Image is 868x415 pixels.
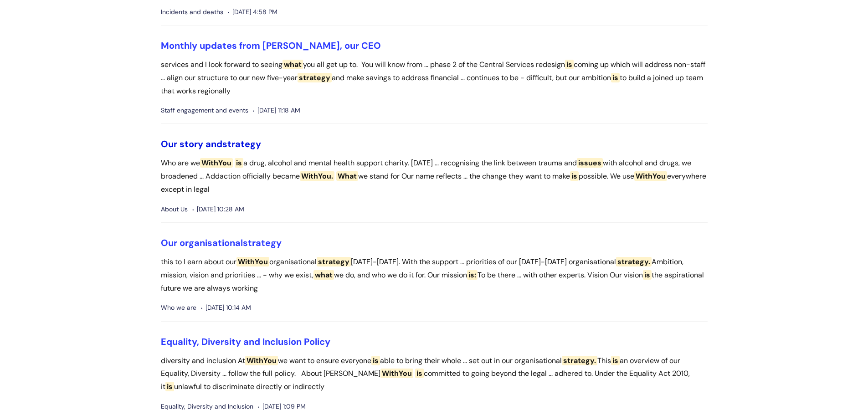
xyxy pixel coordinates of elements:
[228,6,277,18] span: [DATE] 4:58 PM
[161,354,708,394] p: diversity and inclusion At we want to ensure everyone able to bring their whole ... set out in ou...
[300,171,334,181] span: WithYou.
[611,73,620,82] span: is
[161,237,282,249] a: Our organisationalstrategy
[161,6,223,18] span: Incidents and deaths
[161,256,708,295] p: this to Learn about our organisational [DATE]-[DATE]. With the support ... priorities of our [DAT...
[161,58,708,97] p: services and I look forward to seeing you all get up to. You will know from ... phase 2 of the Ce...
[235,158,243,168] span: is
[380,369,413,378] span: WithYou
[222,138,261,150] span: strategy
[253,105,300,116] span: [DATE] 11:18 AM
[245,356,278,365] span: WithYou
[236,257,269,266] span: WithYou
[161,336,330,348] a: Equality, Diversity and Inclusion Policy
[317,257,351,266] span: strategy
[165,382,174,391] span: is
[201,302,251,313] span: [DATE] 10:14 AM
[570,171,579,181] span: is
[313,270,334,280] span: what
[577,158,603,168] span: issues
[282,60,303,69] span: what
[161,302,196,313] span: Who we are
[415,369,424,378] span: is
[565,60,574,69] span: is
[192,204,244,215] span: [DATE] 10:28 AM
[200,158,233,168] span: WithYou
[258,401,306,412] span: [DATE] 1:09 PM
[634,171,667,181] span: WithYou
[616,257,652,266] span: strategy.
[243,237,282,249] span: strategy
[611,356,620,365] span: is
[562,356,597,365] span: strategy.
[371,356,380,365] span: is
[161,105,248,116] span: Staff engagement and events
[161,40,381,51] a: Monthly updates from [PERSON_NAME], our CEO
[336,171,358,181] span: What
[161,204,188,215] span: About Us
[161,401,253,412] span: Equality, Diversity and Inclusion
[467,270,478,280] span: is:
[298,73,332,82] span: strategy
[161,138,261,150] a: Our story andstrategy
[161,157,708,196] p: Who are we a drug, alcohol and mental health support charity. [DATE] ... recognising the link bet...
[643,270,652,280] span: is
